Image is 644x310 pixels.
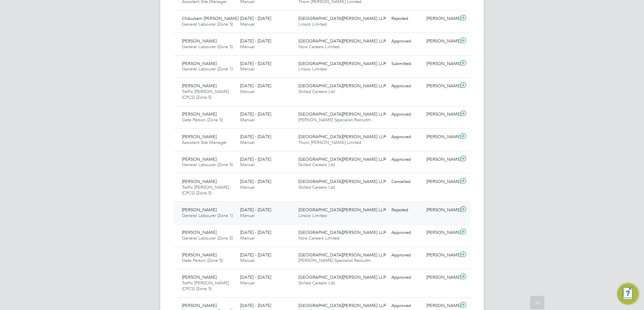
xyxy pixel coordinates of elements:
[182,38,217,44] span: [PERSON_NAME]
[424,81,459,92] div: [PERSON_NAME]
[354,81,389,92] div: -
[182,229,217,235] span: [PERSON_NAME]
[354,227,389,238] div: -
[240,61,271,66] span: [DATE] - [DATE]
[240,15,271,21] span: [DATE] - [DATE]
[182,235,233,241] span: General Labourer (Zone 5)
[240,252,271,258] span: [DATE] - [DATE]
[298,184,335,190] span: Skilled Careers Ltd
[182,303,217,308] span: [PERSON_NAME]
[182,274,217,280] span: [PERSON_NAME]
[354,13,389,24] div: -
[298,38,386,44] span: [GEOGRAPHIC_DATA][PERSON_NAME] LLP
[240,235,255,241] span: Manual
[424,154,459,165] div: [PERSON_NAME]
[298,44,340,50] span: Now Careers Limited
[617,283,639,305] button: Engage Resource Center
[240,139,255,145] span: Manual
[389,205,424,216] div: Rejected
[240,229,271,235] span: [DATE] - [DATE]
[389,13,424,24] div: Rejected
[240,134,271,139] span: [DATE] - [DATE]
[389,272,424,283] div: Approved
[240,213,255,218] span: Manual
[354,205,389,216] div: -
[240,303,271,308] span: [DATE] - [DATE]
[298,89,335,94] span: Skilled Careers Ltd
[182,207,217,213] span: [PERSON_NAME]
[389,176,424,187] div: Cancelled
[240,156,271,162] span: [DATE] - [DATE]
[298,207,386,213] span: [GEOGRAPHIC_DATA][PERSON_NAME] LLP
[424,176,459,187] div: [PERSON_NAME]
[298,83,386,89] span: [GEOGRAPHIC_DATA][PERSON_NAME] LLP
[182,139,227,145] span: Assistant Site Manager
[389,36,424,47] div: Approved
[354,272,389,283] div: -
[424,131,459,143] div: [PERSON_NAME]
[298,156,386,162] span: [GEOGRAPHIC_DATA][PERSON_NAME] LLP
[424,58,459,69] div: [PERSON_NAME]
[354,36,389,47] div: -
[389,250,424,261] div: Approved
[424,109,459,120] div: [PERSON_NAME]
[298,179,386,184] span: [GEOGRAPHIC_DATA][PERSON_NAME] LLP
[240,257,255,263] span: Manual
[298,162,335,167] span: Skilled Careers Ltd
[298,229,386,235] span: [GEOGRAPHIC_DATA][PERSON_NAME] LLP
[240,117,255,123] span: Manual
[389,81,424,92] div: Approved
[298,213,327,218] span: Linsco Limited
[298,280,335,286] span: Skilled Careers Ltd
[182,156,217,162] span: [PERSON_NAME]
[298,303,386,308] span: [GEOGRAPHIC_DATA][PERSON_NAME] LLP
[389,154,424,165] div: Approved
[182,21,233,27] span: General Labourer (Zone 5)
[424,227,459,238] div: [PERSON_NAME]
[240,38,271,44] span: [DATE] - [DATE]
[389,227,424,238] div: Approved
[182,134,217,139] span: [PERSON_NAME]
[240,274,271,280] span: [DATE] - [DATE]
[298,117,375,123] span: [PERSON_NAME] Specialist Recruitm…
[424,36,459,47] div: [PERSON_NAME]
[298,21,327,27] span: Linsco Limited
[240,184,255,190] span: Manual
[182,179,217,184] span: [PERSON_NAME]
[182,184,229,196] span: Traffic [PERSON_NAME] (CPCS) (Zone 5)
[182,257,223,263] span: Gate Person (Zone 5)
[240,207,271,213] span: [DATE] - [DATE]
[182,252,217,258] span: [PERSON_NAME]
[298,139,361,145] span: Thorn [PERSON_NAME] Limited
[389,131,424,143] div: Approved
[354,131,389,143] div: -
[182,61,217,66] span: [PERSON_NAME]
[240,21,255,27] span: Manual
[182,15,238,21] span: Chibuikem [PERSON_NAME]
[240,280,255,286] span: Manual
[389,58,424,69] div: Submitted
[298,61,386,66] span: [GEOGRAPHIC_DATA][PERSON_NAME] LLP
[182,89,229,100] span: Traffic [PERSON_NAME] (CPCS) (Zone 5)
[298,66,327,72] span: Linsco Limited
[298,257,375,263] span: [PERSON_NAME] Specialist Recruitm…
[389,109,424,120] div: Approved
[240,111,271,117] span: [DATE] - [DATE]
[240,44,255,50] span: Manual
[354,109,389,120] div: -
[182,162,233,167] span: General Labourer (Zone 5)
[354,250,389,261] div: -
[182,83,217,89] span: [PERSON_NAME]
[182,44,233,50] span: General Labourer (Zone 5)
[298,15,386,21] span: [GEOGRAPHIC_DATA][PERSON_NAME] LLP
[182,280,229,291] span: Traffic [PERSON_NAME] (CPCS) (Zone 5)
[298,235,340,241] span: Now Careers Limited
[424,13,459,24] div: [PERSON_NAME]
[240,66,255,72] span: Manual
[424,205,459,216] div: [PERSON_NAME]
[354,154,389,165] div: -
[298,134,386,139] span: [GEOGRAPHIC_DATA][PERSON_NAME] LLP
[298,274,386,280] span: [GEOGRAPHIC_DATA][PERSON_NAME] LLP
[298,111,386,117] span: [GEOGRAPHIC_DATA][PERSON_NAME] LLP
[354,176,389,187] div: -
